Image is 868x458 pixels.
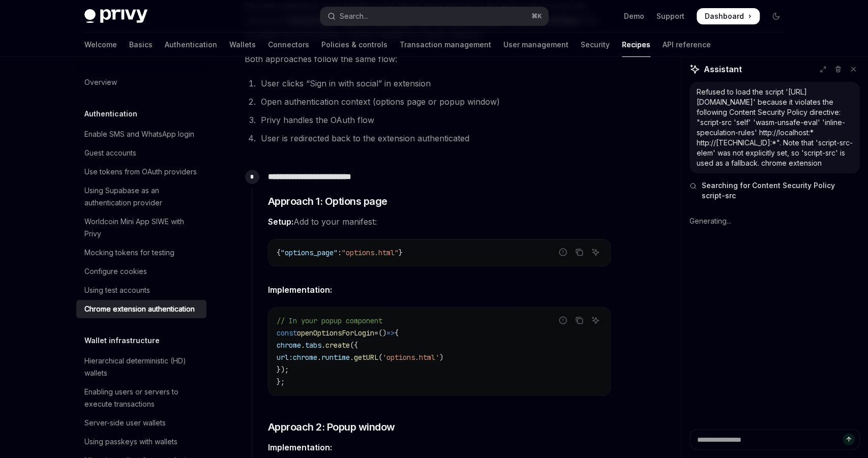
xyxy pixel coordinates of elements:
[84,284,150,296] div: Using test accounts
[768,8,784,24] button: Toggle dark mode
[84,436,177,448] div: Using passkeys with wallets
[305,341,321,350] span: tabs
[395,328,399,338] span: {
[76,281,206,299] a: Using test accounts
[378,353,382,362] span: (
[503,33,568,57] a: User management
[350,341,358,350] span: ({
[277,353,293,362] span: url:
[76,300,206,318] a: Chrome extension authentication
[268,215,611,229] span: Add to your manifest:
[84,417,166,429] div: Server-side user wallets
[624,11,644,21] a: Demo
[350,353,354,362] span: .
[268,217,293,227] strong: Setup:
[293,353,317,362] span: chrome
[690,429,860,450] textarea: Ask a question...
[622,33,650,57] a: Recipes
[84,303,195,315] div: Chrome extension authentication
[321,341,325,350] span: .
[84,247,174,259] div: Mocking tokens for testing
[76,125,206,143] a: Enable SMS and WhatsApp login
[84,166,197,178] div: Use tokens from OAuth providers
[76,243,206,262] a: Mocking tokens for testing
[656,11,684,21] a: Support
[702,180,860,201] span: Searching for Content Security Policy script-src
[581,33,610,57] a: Security
[325,341,350,350] span: create
[690,208,860,234] div: Generating...
[268,285,332,295] strong: Implementation:
[84,108,137,120] h5: Authentication
[321,33,387,57] a: Policies & controls
[84,386,200,410] div: Enabling users or servers to execute transactions
[84,216,200,240] div: Worldcoin Mini App SIWE with Privy
[229,33,256,57] a: Wallets
[374,328,378,338] span: =
[400,33,491,57] a: Transaction management
[301,341,305,350] span: .
[76,144,206,162] a: Guest accounts
[281,248,338,257] span: "options_page"
[690,180,860,201] button: Searching for Content Security Policy script-src
[76,181,206,212] a: Using Supabase as an authentication provider
[556,246,570,259] button: Report incorrect code
[84,128,194,140] div: Enable SMS and WhatsApp login
[76,383,206,413] a: Enabling users or servers to execute transactions
[320,7,548,25] button: Open search
[843,433,855,445] button: Send message
[76,414,206,432] a: Server-side user wallets
[277,365,289,374] span: });
[340,10,368,22] div: Search...
[84,265,147,278] div: Configure cookies
[317,353,321,362] span: .
[76,352,206,382] a: Hierarchical deterministic (HD) wallets
[268,420,395,434] span: Approach 2: Popup window
[76,262,206,281] a: Configure cookies
[697,8,760,24] a: Dashboard
[258,76,611,90] li: User clicks “Sign in with social” in extension
[297,328,374,338] span: openOptionsForLogin
[338,248,342,257] span: :
[439,353,443,362] span: )
[84,33,117,57] a: Welcome
[663,33,711,57] a: API reference
[705,11,744,21] span: Dashboard
[84,9,147,23] img: dark logo
[386,328,395,338] span: =>
[84,334,160,347] h5: Wallet infrastructure
[165,33,217,57] a: Authentication
[76,163,206,181] a: Use tokens from OAuth providers
[342,248,399,257] span: "options.html"
[277,316,382,325] span: // In your popup component
[399,248,403,257] span: }
[258,131,611,145] li: User is redirected back to the extension authenticated
[277,341,301,350] span: chrome
[84,147,136,159] div: Guest accounts
[573,246,586,259] button: Copy the contents from the code block
[589,246,602,259] button: Ask AI
[245,52,611,66] span: Both approaches follow the same flow:
[704,63,742,75] span: Assistant
[84,185,200,209] div: Using Supabase as an authentication provider
[321,353,350,362] span: runtime
[84,76,117,88] div: Overview
[378,328,386,338] span: ()
[589,314,602,327] button: Ask AI
[697,87,853,168] div: Refused to load the script '[URL][DOMAIN_NAME]' because it violates the following Content Securit...
[354,353,378,362] span: getURL
[258,113,611,127] li: Privy handles the OAuth flow
[76,212,206,243] a: Worldcoin Mini App SIWE with Privy
[84,355,200,379] div: Hierarchical deterministic (HD) wallets
[76,73,206,91] a: Overview
[556,314,570,327] button: Report incorrect code
[277,328,297,338] span: const
[573,314,586,327] button: Copy the contents from the code block
[277,377,285,386] span: };
[129,33,153,57] a: Basics
[277,248,281,257] span: {
[531,12,542,20] span: ⌘ K
[258,95,611,109] li: Open authentication context (options page or popup window)
[76,433,206,451] a: Using passkeys with wallets
[268,33,309,57] a: Connectors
